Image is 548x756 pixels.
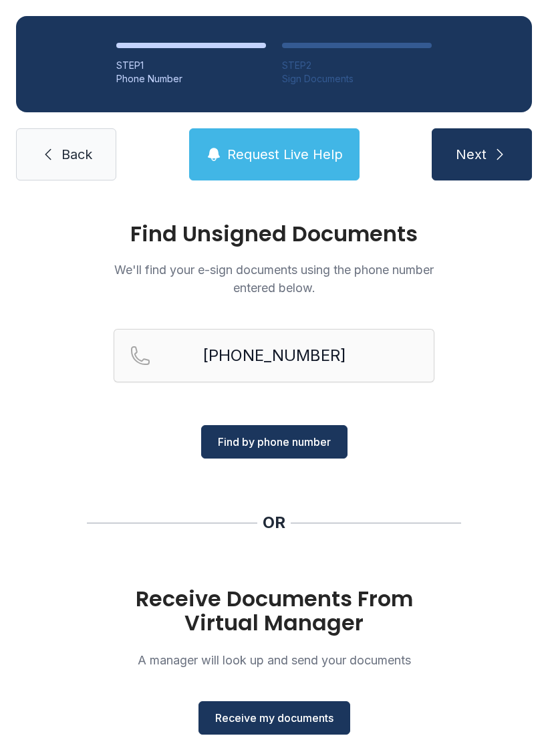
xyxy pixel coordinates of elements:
[114,587,434,635] h1: Receive Documents From Virtual Manager
[114,261,434,297] p: We'll find your e-sign documents using the phone number entered below.
[456,145,487,164] span: Next
[114,651,434,669] p: A manager will look up and send your documents
[116,72,266,86] div: Phone Number
[114,223,434,245] h1: Find Unsigned Documents
[114,329,434,382] input: Reservation phone number
[282,59,432,72] div: STEP 2
[116,59,266,72] div: STEP 1
[215,710,333,726] span: Receive my documents
[263,512,285,533] div: OR
[218,434,331,450] span: Find by phone number
[227,145,343,164] span: Request Live Help
[61,145,92,164] span: Back
[282,72,432,86] div: Sign Documents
